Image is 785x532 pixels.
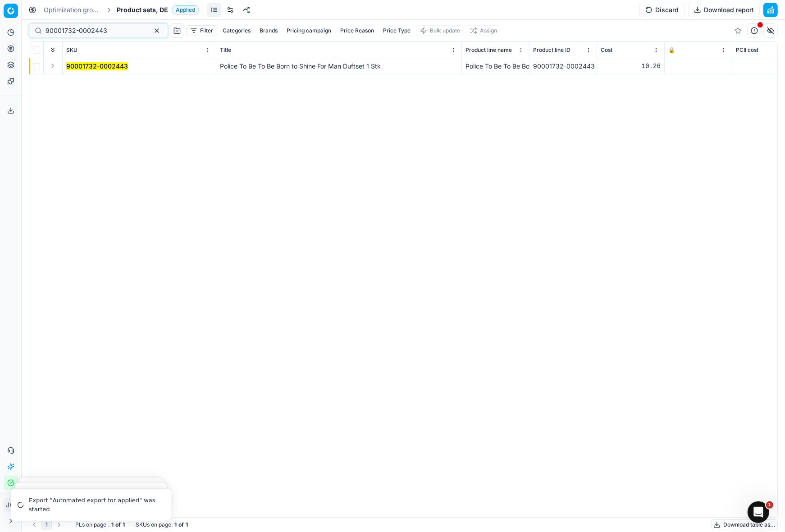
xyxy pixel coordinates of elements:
[4,498,18,512] span: JW
[379,25,414,36] button: Price Type
[54,519,64,530] button: Go to next page
[466,46,512,54] span: Product line name
[41,519,52,530] button: 1
[172,5,199,14] span: Applied
[4,498,18,512] button: JW
[283,25,335,36] button: Pricing campaign
[736,46,758,54] span: PCII cost
[748,501,769,523] iframe: Intercom live chat
[337,25,378,36] button: Price Reason
[711,519,778,530] button: Download table as...
[219,25,254,36] button: Categories
[186,25,217,36] button: Filter
[766,501,773,509] span: 1
[186,521,188,528] strong: 1
[29,519,40,530] button: Go to previous page
[44,5,199,14] nav: breadcrumb
[220,62,381,70] span: Police To Be To Be Born to Shine For Man Duftset 1 Stk
[29,519,64,530] nav: pagination
[123,521,125,528] strong: 1
[66,62,128,71] button: 90001732-0002443
[47,60,58,71] button: Expand
[174,521,177,528] strong: 1
[29,496,160,514] div: Export "Automated export for applied" was started
[115,521,121,528] strong: of
[136,521,173,528] span: SKUs on page :
[66,62,128,70] mark: 90001732-0002443
[668,46,675,54] span: 🔒
[533,62,593,71] div: 90001732-0002443
[111,521,114,528] strong: 1
[44,5,101,14] a: Optimization groups
[66,46,78,54] span: SKU
[688,3,760,17] button: Download report
[75,521,106,528] span: PLs on page
[533,46,570,54] span: Product line ID
[117,5,168,14] span: Product sets, DE
[47,45,58,55] button: Expand all
[220,46,231,54] span: Title
[601,46,612,54] span: Cost
[639,3,685,17] button: Discard
[117,5,199,14] span: Product sets, DEApplied
[256,25,281,36] button: Brands
[466,25,501,36] button: Assign
[178,521,184,528] strong: of
[46,26,144,35] input: Search by SKU or title
[466,62,525,71] div: Police To Be To Be Born to Shine For Man Duftset 1 Stk
[601,62,661,71] div: 10.26
[75,521,125,528] div: :
[416,25,464,36] button: Bulk update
